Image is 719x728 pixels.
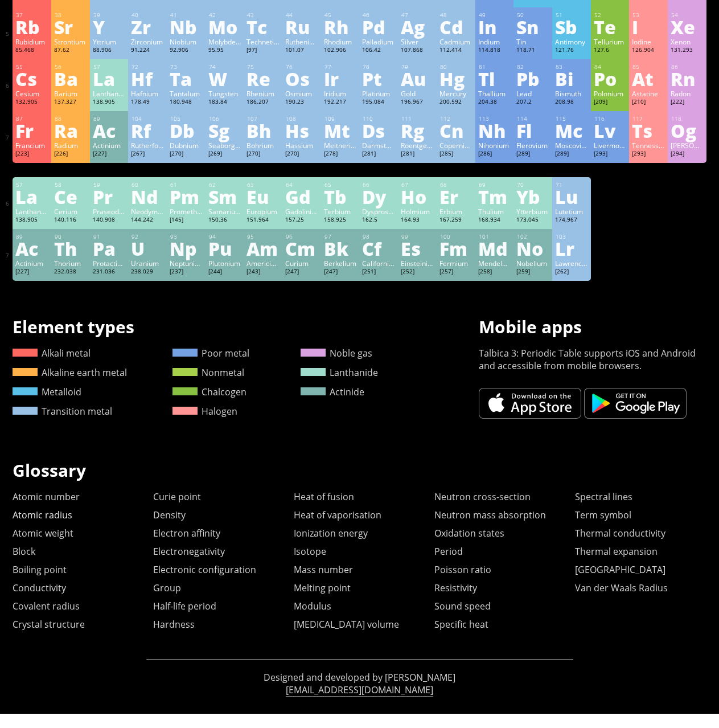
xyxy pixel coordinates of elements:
div: 85 [632,63,665,71]
a: Resistivity [434,582,477,594]
div: Meitnerium [324,141,357,150]
div: 71 [556,181,588,189]
div: 115 [556,115,588,122]
div: 208.98 [555,98,588,107]
div: 192.217 [324,98,357,107]
div: Gold [401,89,434,98]
div: 55 [16,63,48,71]
div: Flerovium [516,141,549,150]
div: Cadmium [439,37,473,46]
div: 111 [401,115,434,122]
div: Astatine [632,89,665,98]
a: Heat of vaporisation [294,509,381,521]
div: 114 [517,115,549,122]
div: 54 [671,11,704,19]
div: Seaborgium [208,141,241,150]
div: Copernicium [439,141,473,150]
div: 39 [93,11,126,19]
div: 72 [132,63,164,71]
div: Tm [478,187,511,206]
div: [289] [516,150,549,159]
div: Sm [208,187,241,206]
a: Alkali metal [13,347,91,359]
div: Pt [362,69,395,88]
div: Re [246,69,280,88]
div: Mo [208,18,241,36]
a: Neutron mass absorption [434,509,546,521]
div: Lanthanum [15,207,48,216]
div: Actinium [93,141,126,150]
div: Yb [516,187,549,206]
a: Specific heat [434,618,488,631]
div: 196.967 [401,98,434,107]
a: Nonmetal [172,366,244,379]
div: 62 [209,181,241,189]
div: 190.23 [285,98,318,107]
div: Livermorium [594,141,627,150]
div: Ac [93,121,126,140]
div: 107.868 [401,46,434,55]
div: 45 [324,11,357,19]
a: Crystal structure [13,618,85,631]
div: Ba [54,69,87,88]
div: Dy [362,187,395,206]
a: [MEDICAL_DATA] volume [294,618,399,631]
div: Praseodymium [93,207,126,216]
div: W [208,69,241,88]
div: 131.293 [671,46,704,55]
div: 86 [671,63,704,71]
div: 52 [594,11,627,19]
a: Metalloid [13,386,81,398]
div: 101.07 [285,46,318,55]
div: Cerium [54,207,87,216]
a: Group [153,582,181,594]
div: Radon [671,89,704,98]
div: Ds [362,121,395,140]
div: Rb [15,18,48,36]
div: 118 [671,115,704,122]
div: Indium [478,37,511,46]
div: Rhodium [324,37,357,46]
div: [227] [93,150,126,159]
div: Cn [439,121,473,140]
div: 42 [209,11,241,19]
div: 82 [517,63,549,71]
div: [270] [246,150,280,159]
div: 127.6 [594,46,627,55]
div: Ir [324,69,357,88]
a: Ionization energy [294,527,368,539]
div: Zr [131,18,164,36]
div: Lv [594,121,627,140]
div: [293] [632,150,665,159]
div: [223] [15,150,48,159]
div: 84 [594,63,627,71]
a: Mass number [294,563,353,576]
div: Ce [54,187,87,206]
div: Bohrium [246,141,280,150]
div: Francium [15,141,48,150]
div: 41 [170,11,203,19]
a: Atomic weight [13,527,73,539]
div: Moscovium [555,141,588,150]
div: Cs [15,69,48,88]
div: [269] [208,150,241,159]
a: Transition metal [13,405,112,418]
a: Conductivity [13,582,66,594]
div: Pr [93,187,126,206]
div: 116 [594,115,627,122]
div: 63 [247,181,280,189]
div: [270] [285,150,318,159]
div: [285] [439,150,473,159]
div: 104 [132,115,164,122]
div: Osmium [285,89,318,98]
a: Halogen [172,405,237,418]
div: 204.38 [478,98,511,107]
div: 60 [132,181,164,189]
div: 67 [401,181,434,189]
div: Ruthenium [285,37,318,46]
a: Density [153,509,186,521]
a: Actinide [301,386,364,398]
div: 76 [286,63,318,71]
div: Sb [555,18,588,36]
div: 180.948 [170,98,203,107]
